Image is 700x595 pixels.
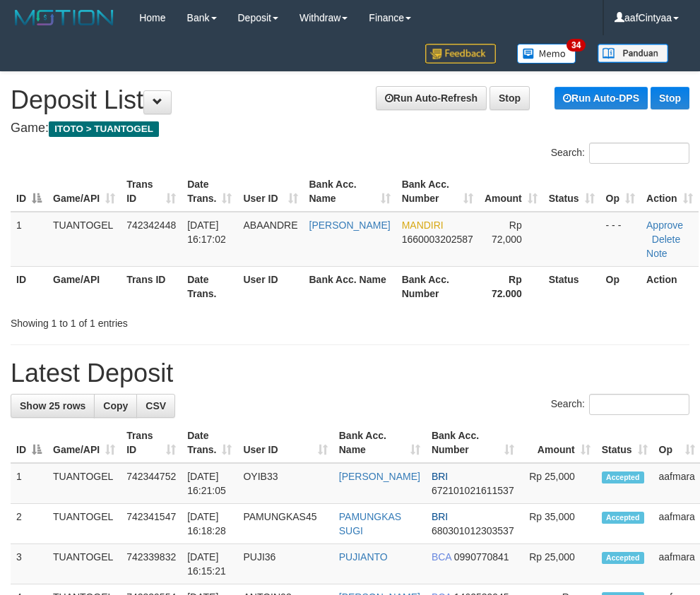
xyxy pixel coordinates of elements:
[402,220,444,231] span: MANDIRI
[600,212,641,267] td: - - -
[309,220,391,231] a: [PERSON_NAME]
[517,44,576,64] img: Button%20Memo.svg
[243,220,297,231] span: ABAANDRE
[432,525,514,536] span: Copy 680301012303537 to clipboard
[47,463,121,504] td: TUANTOGEL
[543,266,600,306] th: Status
[182,266,237,306] th: Date Trans.
[425,44,496,64] img: Feedback.jpg
[103,400,128,411] span: Copy
[600,266,641,306] th: Op
[602,552,644,564] span: Accepted
[646,248,668,259] a: Note
[520,544,596,584] td: Rp 25,000
[237,423,333,463] th: User ID: activate to sort column ascending
[182,423,237,463] th: Date Trans.: activate to sort column ascending
[11,121,689,136] h4: Game:
[11,463,47,504] td: 1
[432,551,451,563] span: BCA
[376,86,487,110] a: Run Auto-Refresh
[47,544,121,584] td: TUANTOGEL
[94,394,137,418] a: Copy
[121,544,182,584] td: 742339832
[396,172,479,212] th: Bank Acc. Number: activate to sort column ascending
[11,266,47,306] th: ID
[396,266,479,306] th: Bank Acc. Number
[589,143,689,164] input: Search:
[182,172,237,212] th: Date Trans.: activate to sort column ascending
[237,504,333,544] td: PAMUNGKAS45
[49,121,159,137] span: ITOTO > TUANTOGEL
[182,463,237,504] td: [DATE] 16:21:05
[237,172,303,212] th: User ID: activate to sort column ascending
[479,266,543,306] th: Rp 72.000
[304,172,396,212] th: Bank Acc. Name: activate to sort column ascending
[237,463,333,504] td: OYIB33
[11,544,47,584] td: 3
[432,511,448,522] span: BRI
[589,394,689,415] input: Search:
[506,35,587,71] a: 34
[596,423,653,463] th: Status: activate to sort column ascending
[432,485,514,496] span: Copy 672101021611537 to clipboard
[490,86,530,110] a: Stop
[426,423,520,463] th: Bank Acc. Number: activate to sort column ascending
[136,394,175,418] a: CSV
[339,471,420,482] a: [PERSON_NAME]
[454,551,509,563] span: Copy 0990770841 to clipboard
[492,220,522,245] span: Rp 72,000
[126,220,176,231] span: 742342448
[182,504,237,544] td: [DATE] 16:18:28
[11,423,47,463] th: ID: activate to sort column descending
[543,172,600,212] th: Status: activate to sort column ascending
[47,172,121,212] th: Game/API: activate to sort column ascending
[146,400,166,411] span: CSV
[11,311,281,330] div: Showing 1 to 1 of 1 entries
[121,504,182,544] td: 742341547
[121,463,182,504] td: 742344752
[602,512,644,524] span: Accepted
[187,220,226,245] span: [DATE] 16:17:02
[598,44,668,63] img: panduan.png
[121,423,182,463] th: Trans ID: activate to sort column ascending
[47,423,121,463] th: Game/API: activate to sort column ascending
[237,266,303,306] th: User ID
[237,544,333,584] td: PUJI36
[520,463,596,504] td: Rp 25,000
[551,143,689,164] label: Search:
[11,504,47,544] td: 2
[11,212,47,267] td: 1
[651,87,689,109] a: Stop
[121,172,182,212] th: Trans ID: activate to sort column ascending
[339,511,401,536] a: PAMUNGKAS SUGI
[479,172,543,212] th: Amount: activate to sort column ascending
[602,471,644,483] span: Accepted
[11,86,689,114] h1: Deposit List
[182,544,237,584] td: [DATE] 16:15:21
[600,172,641,212] th: Op: activate to sort column ascending
[11,394,95,418] a: Show 25 rows
[402,234,473,245] span: Copy 1660003202587 to clipboard
[520,423,596,463] th: Amount: activate to sort column ascending
[11,7,118,28] img: MOTION_logo.png
[304,266,396,306] th: Bank Acc. Name
[641,172,699,212] th: Action: activate to sort column ascending
[121,266,182,306] th: Trans ID
[432,471,448,482] span: BRI
[20,400,85,411] span: Show 25 rows
[554,87,648,109] a: Run Auto-DPS
[47,212,121,267] td: TUANTOGEL
[641,266,699,306] th: Action
[520,504,596,544] td: Rp 35,000
[47,266,121,306] th: Game/API
[646,220,683,231] a: Approve
[652,234,680,245] a: Delete
[11,172,47,212] th: ID: activate to sort column descending
[47,504,121,544] td: TUANTOGEL
[566,39,586,52] span: 34
[11,359,689,387] h1: Latest Deposit
[333,423,426,463] th: Bank Acc. Name: activate to sort column ascending
[551,394,689,415] label: Search:
[339,551,388,563] a: PUJIANTO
